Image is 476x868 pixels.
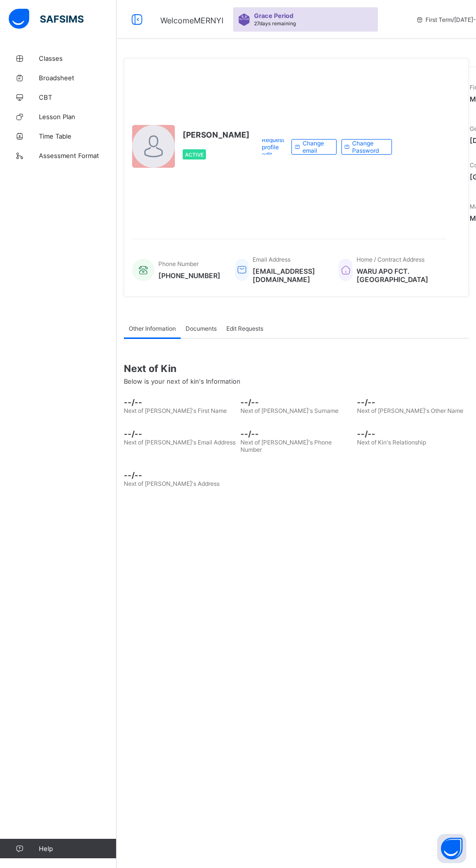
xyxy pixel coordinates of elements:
[158,260,199,267] span: Phone Number
[124,470,236,480] span: --/--
[254,20,296,26] span: 27 days remaining
[39,845,116,852] span: Help
[124,439,236,446] span: Next of [PERSON_NAME]'s Email Address
[357,439,426,446] span: Next of Kin's Relationship
[39,93,117,101] span: CBT
[158,271,221,280] span: [PHONE_NUMBER]
[124,429,236,439] span: --/--
[129,325,176,332] span: Other Information
[226,325,263,332] span: Edit Requests
[183,130,250,140] span: [PERSON_NAME]
[124,363,469,374] span: Next of Kin
[39,74,117,82] span: Broadsheet
[240,397,352,407] span: --/--
[352,140,384,154] span: Change Password
[185,152,204,158] span: Active
[357,407,463,414] span: Next of [PERSON_NAME]'s Other Name
[39,113,117,121] span: Lesson Plan
[39,152,117,159] span: Assessment Format
[39,54,117,62] span: Classes
[253,256,290,263] span: Email Address
[39,132,117,140] span: Time Table
[357,397,469,407] span: --/--
[240,439,332,453] span: Next of [PERSON_NAME]'s Phone Number
[124,397,236,407] span: --/--
[124,407,227,414] span: Next of [PERSON_NAME]'s First Name
[303,140,329,154] span: Change email
[238,14,250,26] img: sticker-purple.71386a28dfed39d6af7621340158ba97.svg
[186,325,217,332] span: Documents
[160,16,223,25] span: Welcome MERNYI
[357,267,437,283] span: WARU APO FCT. [GEOGRAPHIC_DATA]
[240,429,352,439] span: --/--
[437,834,466,863] button: Open asap
[124,480,220,487] span: Next of [PERSON_NAME]'s Address
[240,407,339,414] span: Next of [PERSON_NAME]'s Surname
[357,429,469,439] span: --/--
[124,377,240,385] span: Below is your next of kin's Information
[9,9,84,29] img: safsims
[262,136,284,158] span: Request profile edit
[357,256,425,263] span: Home / Contract Address
[253,267,324,283] span: [EMAIL_ADDRESS][DOMAIN_NAME]
[254,12,293,19] span: Grace Period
